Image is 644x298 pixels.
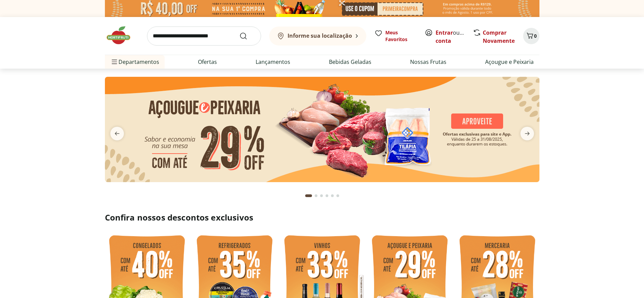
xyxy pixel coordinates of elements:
button: Menu [110,54,118,70]
button: Go to page 5 from fs-carousel [330,188,335,204]
span: Departamentos [110,54,159,70]
button: Go to page 6 from fs-carousel [335,188,341,204]
a: Açougue e Peixaria [485,58,534,66]
button: Carrinho [523,28,539,44]
span: ou [436,29,466,45]
button: Informe sua localização [269,27,366,46]
button: Submit Search [239,32,256,40]
a: Bebidas Geladas [329,58,371,66]
img: Hortifruti [105,25,139,46]
a: Meus Favoritos [374,29,417,43]
a: Comprar Novamente [483,29,515,45]
h2: Confira nossos descontos exclusivos [105,212,539,223]
input: search [147,27,261,46]
span: Meus Favoritos [385,29,417,43]
button: previous [105,127,129,140]
button: next [515,127,539,140]
button: Go to page 2 from fs-carousel [313,188,319,204]
a: Nossas Frutas [410,58,446,66]
a: Criar conta [436,29,473,45]
img: açougue [105,77,539,182]
b: Informe sua localização [288,32,352,39]
a: Lançamentos [256,58,290,66]
a: Entrar [436,29,453,36]
button: Go to page 4 from fs-carousel [324,188,330,204]
button: Go to page 3 from fs-carousel [319,188,324,204]
button: Current page from fs-carousel [304,188,313,204]
a: Ofertas [198,58,217,66]
span: 0 [534,33,537,39]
